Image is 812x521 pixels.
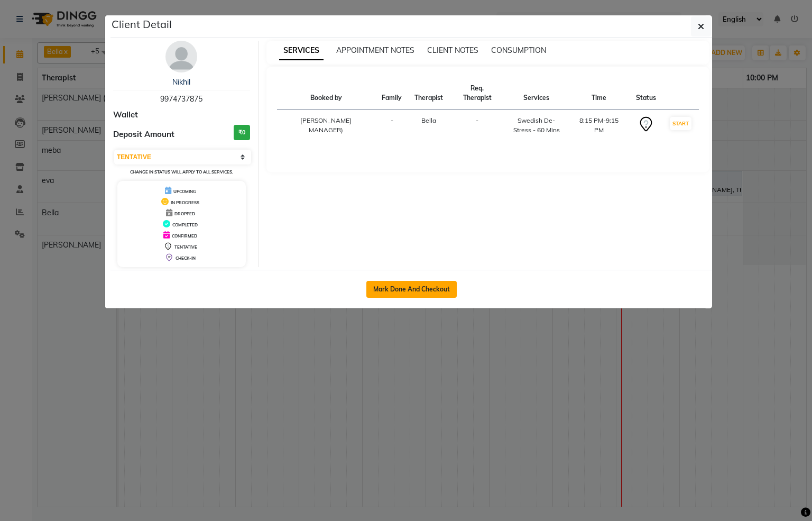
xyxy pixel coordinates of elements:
div: Swedish De-Stress - 60 Mins [512,116,562,135]
span: SERVICES [279,41,324,60]
span: CHECK-IN [176,255,196,261]
span: UPCOMING [173,189,196,194]
th: Family [375,77,408,109]
td: 8:15 PM-9:15 PM [568,109,630,142]
td: - [375,109,408,142]
small: Change in status will apply to all services. [130,169,233,175]
span: CONFIRMED [172,233,197,239]
td: [PERSON_NAME] MANAGER) [277,109,376,142]
th: Therapist [408,77,449,109]
th: Status [630,77,662,109]
img: avatar [165,41,197,72]
span: APPOINTMENT NOTES [336,45,414,55]
span: Deposit Amount [113,129,174,141]
button: Mark Done And Checkout [366,281,457,298]
th: Booked by [277,77,376,109]
button: START [670,117,691,130]
span: Bella [421,116,436,124]
th: Time [568,77,630,109]
span: Wallet [113,109,138,121]
th: Req. Therapist [449,77,505,109]
h5: Client Detail [112,16,172,32]
span: CONSUMPTION [491,45,546,55]
span: TENTATIVE [174,244,197,250]
a: Nikhil [172,77,190,87]
span: COMPLETED [172,222,198,227]
span: IN PROGRESS [171,200,199,205]
span: DROPPED [174,211,195,216]
td: - [449,109,505,142]
h3: ₹0 [234,125,250,140]
span: 9974737875 [160,94,202,104]
span: CLIENT NOTES [427,45,478,55]
th: Services [505,77,568,109]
